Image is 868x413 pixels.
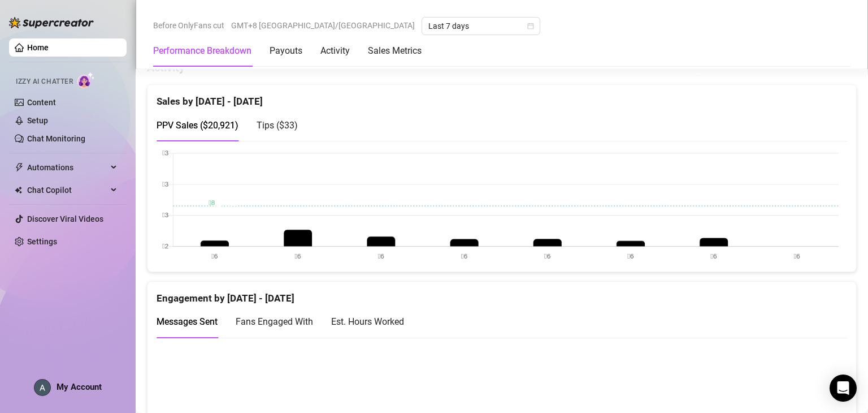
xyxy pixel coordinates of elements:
[57,382,102,392] span: My Account
[27,237,57,246] a: Settings
[15,163,24,172] span: thunderbolt
[27,116,48,125] a: Setup
[257,120,298,131] span: Tips ( $33 )
[27,43,49,52] a: Home
[830,375,857,402] div: Open Intercom Messenger
[320,44,350,58] div: Activity
[27,98,56,107] a: Content
[15,186,22,194] img: Chat Copilot
[27,134,85,143] a: Chat Monitoring
[9,17,94,28] img: logo-BBDzfeDw.svg
[153,17,224,34] span: Before OnlyFans cut
[27,181,107,199] span: Chat Copilot
[157,282,847,306] div: Engagement by [DATE] - [DATE]
[428,18,533,35] span: Last 7 days
[157,316,218,327] span: Messages Sent
[27,158,107,177] span: Automations
[236,316,313,327] span: Fans Engaged With
[527,23,534,29] span: calendar
[153,44,251,58] div: Performance Breakdown
[16,76,73,87] span: Izzy AI Chatter
[34,380,50,395] img: ACg8ocIpWzLmD3A5hmkSZfBJcT14Fg8bFGaqbLo-Z0mqyYAWwTjPNSU=s96-c
[368,44,422,58] div: Sales Metrics
[231,17,415,34] span: GMT+8 [GEOGRAPHIC_DATA]/[GEOGRAPHIC_DATA]
[77,72,95,88] img: AI Chatter
[27,214,103,223] a: Discover Viral Videos
[157,85,847,109] div: Sales by [DATE] - [DATE]
[270,44,302,58] div: Payouts
[157,120,238,131] span: PPV Sales ( $20,921 )
[331,315,404,329] div: Est. Hours Worked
